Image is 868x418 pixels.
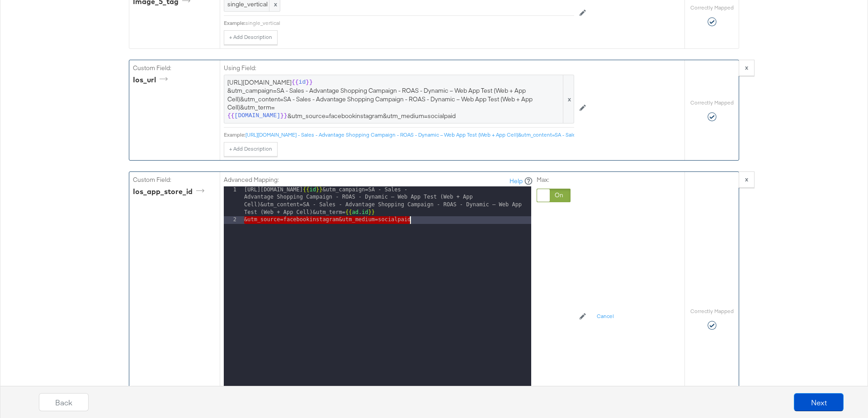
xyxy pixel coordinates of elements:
[739,171,755,188] button: x
[224,131,245,138] div: Example:
[690,4,734,11] label: Correctly Mapped
[245,131,755,138] a: [URL][DOMAIN_NAME] - Sales - Advantage Shopping Campaign - ROAS - Dynamic – Web App Test (Web + A...
[563,75,574,123] span: x
[235,112,280,120] span: [DOMAIN_NAME]
[224,142,278,157] button: + Add Description
[690,308,734,315] label: Correctly Mapped
[133,176,216,184] label: Custom Field:
[299,78,306,87] span: id
[224,186,242,217] div: 1
[224,19,245,27] div: Example:
[794,393,844,411] button: Next
[292,78,299,87] span: {{
[745,63,748,71] strong: x
[745,175,748,183] strong: x
[739,60,755,76] button: x
[306,78,313,87] span: }}
[537,176,571,184] label: Max:
[224,30,278,45] button: + Add Description
[133,75,171,85] div: ios_url
[509,177,523,185] a: Help
[690,99,734,106] label: Correctly Mapped
[227,112,235,120] span: {{
[133,186,208,197] div: ios_app_store_id
[245,19,574,27] div: single_vertical
[591,309,619,324] button: Cancel
[133,64,216,72] label: Custom Field:
[224,64,574,72] label: Using Field:
[227,78,571,120] span: [URL][DOMAIN_NAME] &utm_campaign=SA - Sales - Advantage Shopping Campaign - ROAS - Dynamic – Web ...
[280,112,288,120] span: }}
[224,176,279,184] label: Advanced Mapping:
[224,216,242,224] div: 2
[39,393,89,411] button: Back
